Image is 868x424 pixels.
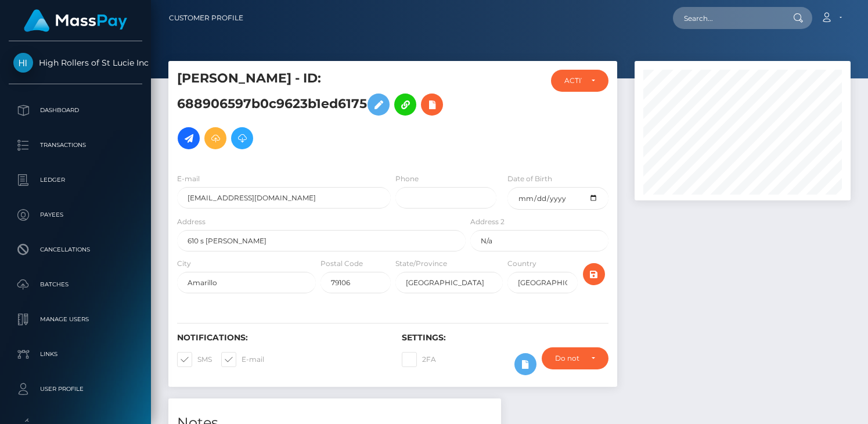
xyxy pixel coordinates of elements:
[13,346,138,363] p: Links
[9,270,142,299] a: Batches
[13,276,138,293] p: Batches
[177,174,200,184] label: E-mail
[9,166,142,195] a: Ledger
[13,171,138,189] p: Ledger
[9,305,142,334] a: Manage Users
[177,258,191,269] label: City
[9,375,142,404] a: User Profile
[9,131,142,160] a: Transactions
[507,174,552,184] label: Date of Birth
[177,352,212,367] label: SMS
[177,70,459,155] h5: [PERSON_NAME] - ID: 688906597b0c9623b1ed6175
[507,258,536,269] label: Country
[13,53,33,73] img: High Rollers of St Lucie Inc
[177,217,206,227] label: Address
[24,9,127,32] img: MassPay Logo
[9,235,142,264] a: Cancellations
[320,258,363,269] label: Postal Code
[221,352,264,367] label: E-mail
[555,354,582,363] div: Do not require
[13,102,138,119] p: Dashboard
[13,311,138,328] p: Manage Users
[13,380,138,398] p: User Profile
[402,352,436,367] label: 2FA
[177,333,384,343] h6: Notifications:
[9,340,142,369] a: Links
[13,206,138,224] p: Payees
[169,6,243,30] a: Customer Profile
[178,127,200,149] a: Initiate Payout
[542,347,608,369] button: Do not require
[564,76,582,85] div: ACTIVE
[13,136,138,154] p: Transactions
[13,241,138,258] p: Cancellations
[551,70,608,92] button: ACTIVE
[402,333,609,343] h6: Settings:
[470,217,505,227] label: Address 2
[395,174,419,184] label: Phone
[9,200,142,229] a: Payees
[9,96,142,125] a: Dashboard
[395,258,447,269] label: State/Province
[9,58,142,68] span: High Rollers of St Lucie Inc
[673,7,782,29] input: Search...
